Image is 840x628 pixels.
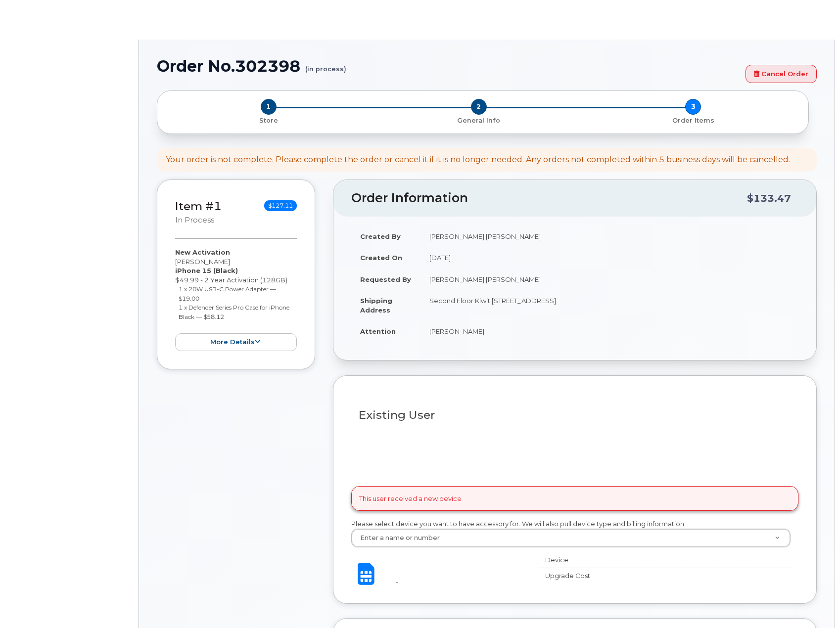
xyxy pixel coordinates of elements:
p: General Info [375,116,582,125]
td: [DATE] [420,247,798,269]
span: 2 [471,99,487,115]
span: 1 [261,99,277,115]
span: $127.11 [264,200,297,211]
strong: New Activation [175,248,230,256]
div: Your order is not complete. Please complete the order or cancel it if it is no longer needed. Any... [166,154,790,166]
h2: Order Information [351,191,747,205]
a: Cancel Order [746,65,817,83]
strong: Attention [360,327,396,335]
p: Store [169,116,368,125]
h3: Existing User [359,409,791,421]
div: [PERSON_NAME] $49.99 - 2 Year Activation (128GB) [175,248,297,351]
td: [PERSON_NAME].[PERSON_NAME] [420,269,798,290]
div: Device [538,555,643,565]
button: more details [175,333,297,352]
div: Please select device you want to have accessory for. We will also pull device type and billing in... [351,519,798,547]
strong: Requested By [360,275,411,283]
strong: Created By [360,232,401,240]
small: 1 x 20W USB-C Power Adapter — $19.00 [179,285,276,302]
a: Item #1 [175,199,222,213]
h1: Order No.302398 [157,57,741,75]
strong: iPhone 15 (Black) [175,267,238,274]
div: This user received a new device [351,486,798,510]
div: - [396,578,521,587]
a: 1 Store [165,115,372,125]
a: Enter a name or number [352,529,790,547]
strong: Shipping Address [360,297,392,314]
span: Enter a name or number [354,534,440,542]
div: $133.47 [747,189,791,208]
div: Upgrade Cost [538,571,643,581]
small: in process [175,216,214,224]
strong: Created On [360,254,402,262]
td: [PERSON_NAME] [420,320,798,342]
td: Second Floor Kiwit [STREET_ADDRESS] [420,290,798,320]
a: 2 General Info [372,115,586,125]
small: (in process) [305,57,346,73]
small: 1 x Defender Series Pro Case for iPhone Black — $58.12 [179,304,289,320]
td: [PERSON_NAME].[PERSON_NAME] [420,225,798,247]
